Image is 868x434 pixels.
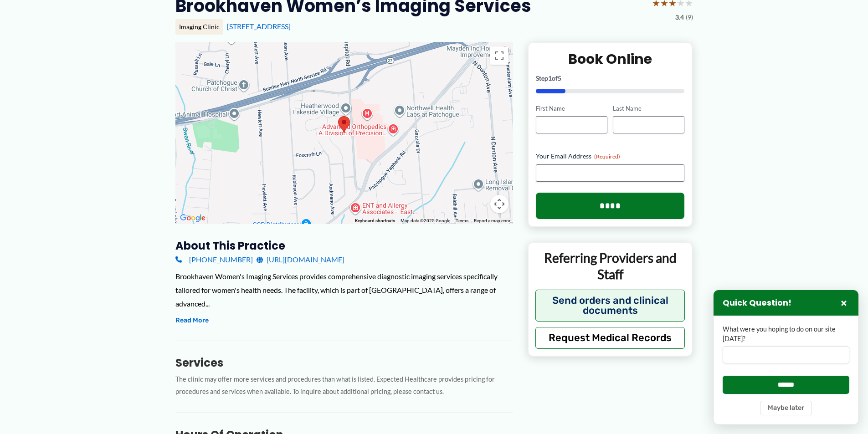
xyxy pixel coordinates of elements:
[675,11,684,23] span: 3.4
[535,250,685,283] p: Referring Providers and Staff
[178,212,208,224] a: Open this area in Google Maps (opens a new window)
[175,253,253,266] a: [PHONE_NUMBER]
[558,74,561,82] span: 5
[536,152,685,161] label: Your Email Address
[257,253,344,266] a: [URL][DOMAIN_NAME]
[474,218,510,223] a: Report a map error
[536,75,685,82] p: Step of
[723,325,849,343] label: What were you hoping to do on our site [DATE]?
[490,195,508,213] button: Map camera controls
[536,104,607,113] label: First Name
[686,11,693,23] span: (9)
[175,270,513,310] div: Brookhaven Women's Imaging Services provides comprehensive diagnostic imaging services specifical...
[536,50,685,68] h2: Book Online
[227,22,291,31] a: [STREET_ADDRESS]
[594,153,620,160] span: (Required)
[178,212,208,224] img: Google
[613,104,684,113] label: Last Name
[175,315,209,326] button: Read More
[175,373,513,398] p: The clinic may offer more services and procedures than what is listed. Expected Healthcare provid...
[456,218,468,223] a: Terms (opens in new tab)
[490,46,508,65] button: Toggle fullscreen view
[355,218,395,224] button: Keyboard shortcuts
[723,298,791,308] h3: Quick Question!
[401,218,450,223] span: Map data ©2025 Google
[175,239,513,253] h3: About this practice
[535,327,685,349] button: Request Medical Records
[175,19,223,35] div: Imaging Clinic
[838,297,849,308] button: Close
[535,290,685,322] button: Send orders and clinical documents
[760,401,812,415] button: Maybe later
[175,356,513,370] h3: Services
[548,74,552,82] span: 1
